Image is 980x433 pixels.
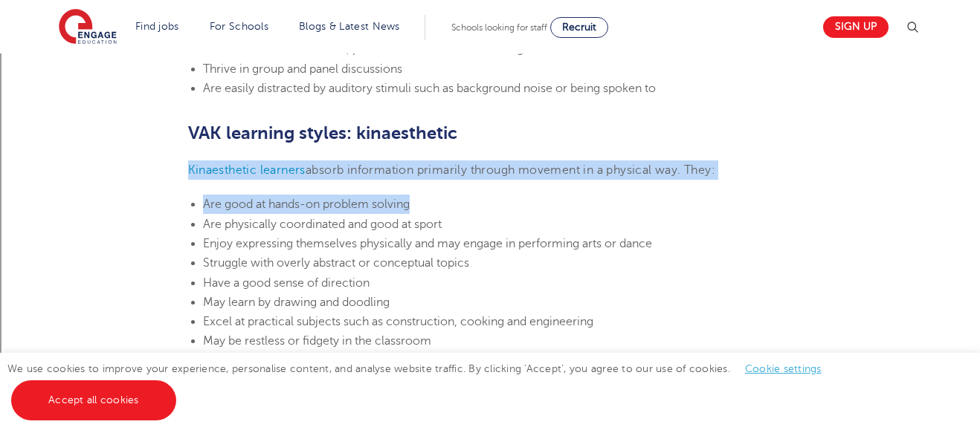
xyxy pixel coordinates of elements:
[210,21,268,32] a: For Schools
[550,17,608,38] a: Recruit
[11,380,176,420] a: Accept all cookies
[6,35,974,48] div: Sort A > Z
[823,16,889,38] a: Sign up
[6,19,138,35] input: Search outlines
[6,102,974,115] div: Sign out
[135,21,179,32] a: Find jobs
[299,21,400,32] a: Blogs & Latest News
[6,48,974,62] div: Sort New > Old
[6,6,311,19] div: Home
[7,363,836,406] span: We use cookies to improve your experience, personalise content, and analyse website traffic. By c...
[562,22,596,33] span: Recruit
[451,22,547,33] span: Schools looking for staff
[6,88,974,102] div: Options
[6,62,974,75] div: Move To ...
[6,75,974,88] div: Delete
[745,363,822,374] a: Cookie settings
[59,9,117,46] img: Engage Education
